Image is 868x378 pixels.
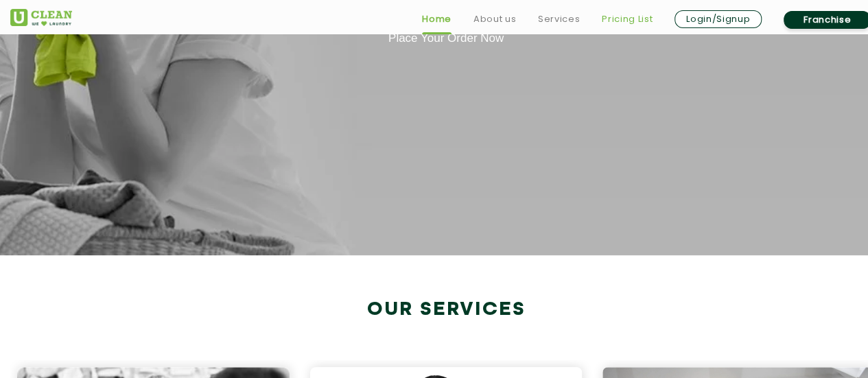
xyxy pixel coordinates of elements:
[538,11,580,27] a: Services
[675,10,762,28] a: Login/Signup
[602,11,653,27] a: Pricing List
[388,32,504,45] a: Place Your Order Now
[422,11,451,27] a: Home
[473,11,516,27] a: About us
[10,9,72,26] img: UClean Laundry and Dry Cleaning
